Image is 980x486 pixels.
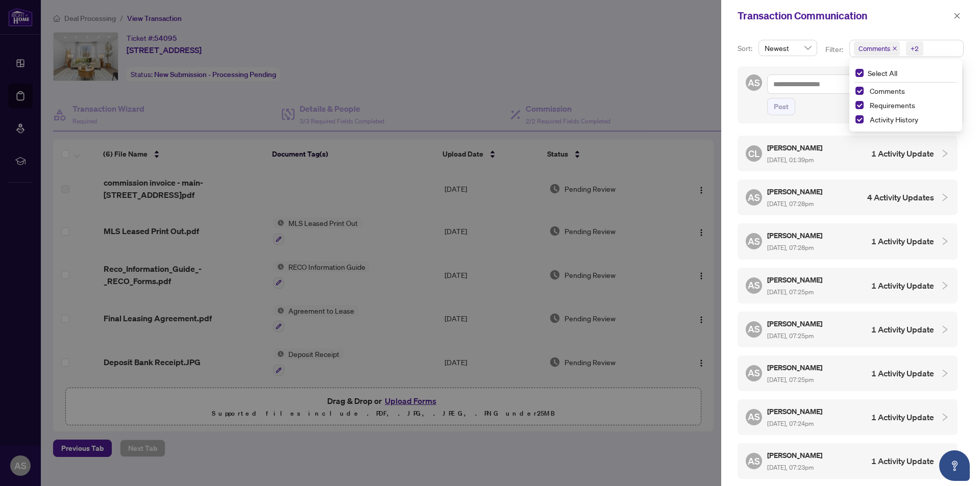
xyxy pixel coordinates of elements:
[859,43,890,54] span: Comments
[738,443,958,479] div: AS[PERSON_NAME] [DATE], 07:23pm1 Activity Update
[738,180,958,215] div: AS[PERSON_NAME] [DATE], 07:28pm4 Activity Updates
[940,237,949,246] span: collapsed
[940,456,949,466] span: collapsed
[738,399,958,435] div: AS[PERSON_NAME] [DATE], 07:24pm1 Activity Update
[825,44,845,55] p: Filter:
[738,43,754,54] p: Sort:
[767,420,814,427] span: [DATE], 07:24pm
[738,223,958,259] div: AS[PERSON_NAME] [DATE], 07:28pm1 Activity Update
[748,366,760,380] span: AS
[855,101,864,109] span: Select Requirements
[738,136,958,171] div: CL[PERSON_NAME] [DATE], 01:39pm1 Activity Update
[748,454,760,468] span: AS
[767,288,814,296] span: [DATE], 07:25pm
[866,85,956,97] span: Comments
[940,369,949,378] span: collapsed
[855,87,864,95] span: Select Comments
[871,279,934,292] h4: 1 Activity Update
[765,40,811,56] span: Newest
[738,268,958,303] div: AS[PERSON_NAME] [DATE], 07:25pm1 Activity Update
[748,190,760,204] span: AS
[870,115,918,124] span: Activity History
[767,362,824,373] h5: [PERSON_NAME]
[870,86,905,95] span: Comments
[939,450,970,481] button: Open asap
[892,46,897,51] span: close
[748,278,760,292] span: AS
[871,455,934,467] h4: 1 Activity Update
[911,43,919,54] div: +2
[767,332,814,340] span: [DATE], 07:25pm
[767,318,824,329] h5: [PERSON_NAME]
[854,41,900,56] span: Comments
[940,281,949,290] span: collapsed
[748,146,759,161] span: CL
[767,142,824,154] h5: [PERSON_NAME]
[864,67,901,79] span: Select All
[767,156,814,164] span: [DATE], 01:39pm
[767,449,824,461] h5: [PERSON_NAME]
[767,405,824,417] h5: [PERSON_NAME]
[940,413,949,422] span: collapsed
[767,98,795,115] button: Post
[871,411,934,423] h4: 1 Activity Update
[767,464,814,471] span: [DATE], 07:23pm
[953,12,961,19] span: close
[767,186,824,197] h5: [PERSON_NAME]
[940,193,949,202] span: collapsed
[767,274,824,286] h5: [PERSON_NAME]
[748,234,760,248] span: AS
[767,229,824,241] h5: [PERSON_NAME]
[867,191,934,203] h4: 4 Activity Updates
[767,200,814,208] span: [DATE], 07:28pm
[767,376,814,383] span: [DATE], 07:25pm
[748,322,760,336] span: AS
[871,147,934,160] h4: 1 Activity Update
[748,75,760,90] span: AS
[855,115,864,123] span: Select Activity History
[871,235,934,247] h4: 1 Activity Update
[767,244,814,251] span: [DATE], 07:28pm
[940,149,949,158] span: collapsed
[866,99,956,111] span: Requirements
[871,367,934,379] h4: 1 Activity Update
[738,312,958,347] div: AS[PERSON_NAME] [DATE], 07:25pm1 Activity Update
[866,113,956,125] span: Activity History
[871,323,934,336] h4: 1 Activity Update
[738,8,950,23] div: Transaction Communication
[738,355,958,391] div: AS[PERSON_NAME] [DATE], 07:25pm1 Activity Update
[748,410,760,424] span: AS
[870,100,915,110] span: Requirements
[940,325,949,334] span: collapsed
